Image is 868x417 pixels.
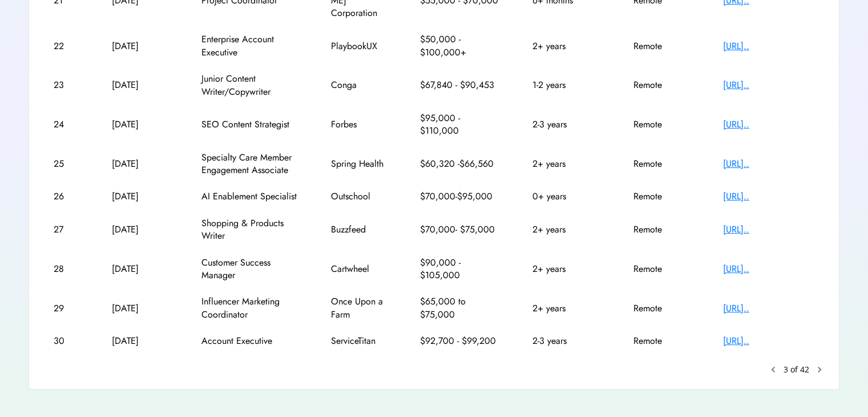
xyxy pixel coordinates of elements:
div: [URL].. [723,335,814,347]
div: Spring Health [331,158,388,170]
div: [URL].. [723,263,814,275]
div: $67,840 - $90,453 [420,79,500,91]
div: 0+ years [532,190,601,203]
div: $90,000 - $105,000 [420,256,500,282]
div: Remote [633,79,691,91]
div: 24 [54,118,79,131]
div: [URL].. [723,223,814,236]
div: Conga [331,79,388,91]
div: Remote [633,302,691,315]
div: SEO Content Strategist [201,118,298,131]
div: 27 [54,223,79,236]
div: Remote [633,335,691,347]
div: Remote [633,223,691,236]
div: [URL].. [723,190,814,203]
div: Remote [633,158,691,170]
div: [DATE] [112,158,169,170]
div: 2+ years [532,158,601,170]
div: Cartwheel [331,263,388,275]
div: [DATE] [112,263,169,275]
div: 1-2 years [532,79,601,91]
div: [DATE] [112,302,169,315]
div: 2+ years [532,223,601,236]
div: Junior Content Writer/Copywriter [201,73,298,98]
div: Enterprise Account Executive [201,33,298,59]
div: Remote [633,263,691,275]
div: Buzzfeed [331,223,388,236]
div: 2-3 years [532,335,601,347]
div: [URL].. [723,158,814,170]
div: [DATE] [112,40,169,53]
div: Forbes [331,118,388,131]
div: 2+ years [532,263,601,275]
div: 22 [54,40,79,53]
div: $95,000 - $110,000 [420,112,500,138]
div: $60,320 -$66,560 [420,158,500,170]
div: Account Executive [201,335,298,347]
div: [URL].. [723,118,814,131]
div: Influencer Marketing Coordinator [201,295,298,321]
div: PlaybookUX [331,40,388,53]
button: chevron_right [814,364,825,375]
div: 2-3 years [532,118,601,131]
div: 26 [54,190,79,203]
div: AI Enablement Specialist [201,190,298,203]
div: 23 [54,79,79,91]
div: Outschool [331,190,388,203]
div: 2+ years [532,302,601,315]
div: [URL].. [723,79,814,91]
div: ServiceTitan [331,335,388,347]
div: $92,700 - $99,200 [420,335,500,347]
div: [DATE] [112,118,169,131]
div: Once Upon a Farm [331,295,388,321]
div: 2+ years [532,40,601,53]
div: 28 [54,263,79,275]
div: 3 of 42 [784,364,809,375]
div: 25 [54,158,79,170]
div: Remote [633,40,691,53]
div: Remote [633,190,691,203]
div: [URL].. [723,40,814,53]
div: 29 [54,302,79,315]
div: $50,000 - $100,000+ [420,33,500,59]
div: $70,000- $75,000 [420,223,500,236]
div: Customer Success Manager [201,256,298,282]
div: [DATE] [112,223,169,236]
div: Shopping & Products Writer [201,217,298,243]
div: 30 [54,335,79,347]
div: [URL].. [723,302,814,315]
div: Remote [633,118,691,131]
div: $70,000-$95,000 [420,190,500,203]
div: [DATE] [112,190,169,203]
div: Specialty Care Member Engagement Associate [201,151,298,177]
div: [DATE] [112,335,169,347]
button: keyboard_arrow_left [768,364,779,375]
div: [DATE] [112,79,169,91]
div: $65,000 to $75,000 [420,295,500,321]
